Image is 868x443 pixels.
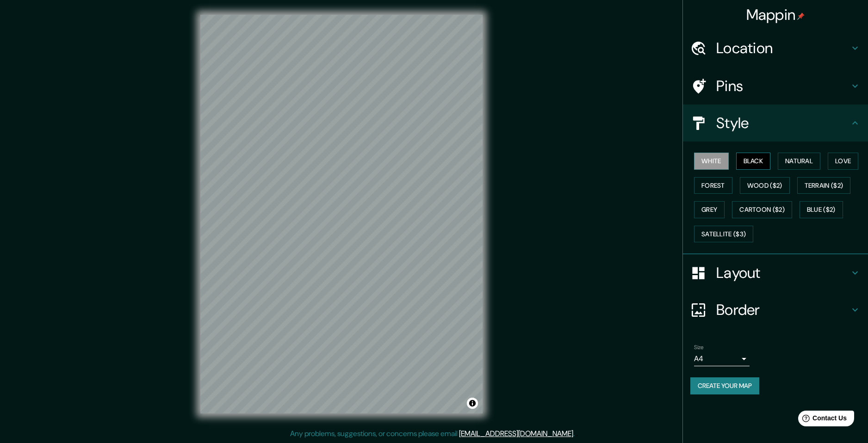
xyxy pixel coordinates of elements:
[716,77,849,95] h4: Pins
[746,6,805,24] h4: Mappin
[786,407,858,433] iframe: Help widget launcher
[683,30,868,67] div: Location
[467,398,478,409] button: Toggle attribution
[716,114,849,132] h4: Style
[797,12,805,20] img: pin-icon.png
[683,291,868,328] div: Border
[716,264,849,282] h4: Layout
[683,105,868,142] div: Style
[459,429,573,438] a: [EMAIL_ADDRESS][DOMAIN_NAME]
[683,68,868,105] div: Pins
[683,254,868,291] div: Layout
[732,201,792,218] button: Cartoon ($2)
[575,428,576,439] div: .
[200,15,483,413] canvas: Map
[290,428,575,439] p: Any problems, suggestions, or concerns please email .
[736,153,771,170] button: Black
[694,226,753,243] button: Satellite ($3)
[800,201,843,218] button: Blue ($2)
[694,351,750,366] div: A4
[694,201,725,218] button: Grey
[778,153,820,170] button: Natural
[716,39,849,57] h4: Location
[740,177,790,194] button: Wood ($2)
[576,428,578,439] div: .
[797,177,851,194] button: Terrain ($2)
[716,301,849,319] h4: Border
[828,153,858,170] button: Love
[690,377,759,394] button: Create your map
[694,153,729,170] button: White
[694,177,732,194] button: Forest
[694,344,704,351] label: Size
